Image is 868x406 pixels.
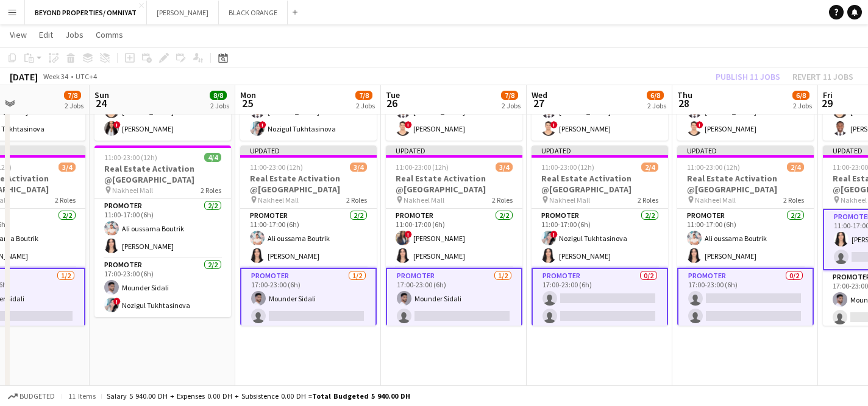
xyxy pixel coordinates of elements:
span: 2 Roles [201,186,221,195]
span: 7/8 [355,91,372,100]
span: 3/4 [350,163,367,172]
span: ! [259,121,266,128]
span: Nakheel Mall [112,186,153,195]
span: 3/4 [59,163,76,172]
span: 11:00-23:00 (12h) [104,153,157,162]
app-card-role: Promoter0/217:00-23:00 (6h) [532,268,668,329]
span: View [10,29,27,40]
span: ! [550,121,558,128]
span: Jobs [65,29,84,40]
span: 2/4 [787,163,804,172]
a: View [5,27,32,43]
span: Fri [823,89,833,100]
span: Wed [532,89,547,100]
span: 6/8 [792,91,809,100]
h3: Real Estate Activation @[GEOGRAPHIC_DATA] [532,173,668,195]
span: ! [113,121,121,128]
div: 2 Jobs [210,101,229,110]
div: 2 Jobs [647,101,666,110]
span: Mon [240,89,256,100]
span: 11:00-23:00 (12h) [687,163,740,172]
span: 27 [530,96,547,110]
app-job-card: Updated11:00-23:00 (12h)3/4Real Estate Activation @[GEOGRAPHIC_DATA] Nakheel Mall2 RolesPromoter2... [386,145,522,326]
span: 3/4 [496,163,513,172]
span: ! [405,231,412,238]
button: BLACK ORANGE [219,1,288,24]
app-card-role: Promoter1/217:00-23:00 (6h)Mounder Sidali [240,268,377,329]
app-card-role: Promoter0/217:00-23:00 (6h) [677,268,814,329]
div: [DATE] [10,71,38,83]
span: 2 Roles [55,195,76,205]
span: 28 [675,96,692,110]
span: 24 [93,96,109,110]
div: 2 Jobs [502,101,521,110]
h3: Real Estate Activation @[GEOGRAPHIC_DATA] [240,173,377,195]
h3: Real Estate Activation @[GEOGRAPHIC_DATA] [94,163,231,185]
span: ! [113,298,121,305]
div: Salary 5 940.00 DH + Expenses 0.00 DH + Subsistence 0.00 DH = [107,391,410,401]
span: 2 Roles [346,195,367,205]
span: 6/8 [647,91,664,100]
a: Edit [34,27,58,43]
span: 26 [384,96,400,110]
span: Tue [386,89,400,100]
span: Nakheel Mall [258,195,299,205]
span: 29 [821,96,833,110]
div: Updated [532,145,668,155]
app-job-card: Updated11:00-23:00 (12h)2/4Real Estate Activation @[GEOGRAPHIC_DATA] Nakheel Mall2 RolesPromoter2... [532,145,668,326]
app-card-role: Promoter2/211:00-17:00 (6h)Ali oussama Boutrik[PERSON_NAME] [240,209,377,268]
span: 2 Roles [783,195,804,205]
span: Sun [94,89,109,100]
span: 7/8 [501,91,518,100]
span: Budgeted [20,392,55,401]
span: Comms [96,29,123,40]
span: 2 Roles [492,195,513,205]
span: 25 [238,96,256,110]
span: Thu [677,89,692,100]
div: Updated [386,145,522,155]
span: 7/8 [64,91,81,100]
span: ! [696,121,703,128]
span: 2 Roles [638,195,658,205]
app-job-card: Updated11:00-23:00 (12h)3/4Real Estate Activation @[GEOGRAPHIC_DATA] Nakheel Mall2 RolesPromoter2... [240,145,377,326]
span: Week 34 [40,72,71,81]
span: 4/4 [204,153,221,162]
span: 2/4 [641,163,658,172]
app-job-card: Updated11:00-23:00 (12h)2/4Real Estate Activation @[GEOGRAPHIC_DATA] Nakheel Mall2 RolesPromoter2... [677,145,814,326]
span: Nakheel Mall [695,195,736,205]
span: 11:00-23:00 (12h) [250,163,303,172]
span: Nakheel Mall [404,195,444,205]
div: Updated [677,145,814,155]
span: Nakheel Mall [549,195,590,205]
div: UTC+4 [76,72,97,81]
app-card-role: Promoter2/217:00-23:00 (6h)Mounder Sidali!Nozigul Tukhtasinova [94,258,231,317]
app-job-card: 11:00-23:00 (12h)4/4Real Estate Activation @[GEOGRAPHIC_DATA] Nakheel Mall2 RolesPromoter2/211:00... [94,145,231,317]
div: 2 Jobs [65,101,84,110]
div: Updated [240,145,377,155]
app-card-role: Promoter1/217:00-23:00 (6h)Mounder Sidali [386,268,522,329]
span: 11 items [67,391,96,401]
app-card-role: Promoter2/211:00-17:00 (6h)![PERSON_NAME][PERSON_NAME] [386,209,522,268]
button: Budgeted [6,390,57,403]
h3: Real Estate Activation @[GEOGRAPHIC_DATA] [677,173,814,195]
span: ! [405,121,412,128]
app-card-role: Promoter2/211:00-17:00 (6h)!Nozigul Tukhtasinova[PERSON_NAME] [532,209,668,268]
span: Total Budgeted 5 940.00 DH [312,391,410,401]
app-card-role: Promoter2/211:00-17:00 (6h)Ali oussama Boutrik[PERSON_NAME] [677,209,814,268]
span: Edit [39,29,53,40]
button: BEYOND PROPERTIES/ OMNIYAT [25,1,147,24]
span: 11:00-23:00 (12h) [541,163,594,172]
span: ! [550,231,558,238]
button: [PERSON_NAME] [147,1,219,24]
span: 8/8 [210,91,227,100]
a: Jobs [60,27,88,43]
span: 11:00-23:00 (12h) [396,163,449,172]
h3: Real Estate Activation @[GEOGRAPHIC_DATA] [386,173,522,195]
a: Comms [91,27,128,43]
app-card-role: Promoter2/211:00-17:00 (6h)Ali oussama Boutrik[PERSON_NAME] [94,199,231,258]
